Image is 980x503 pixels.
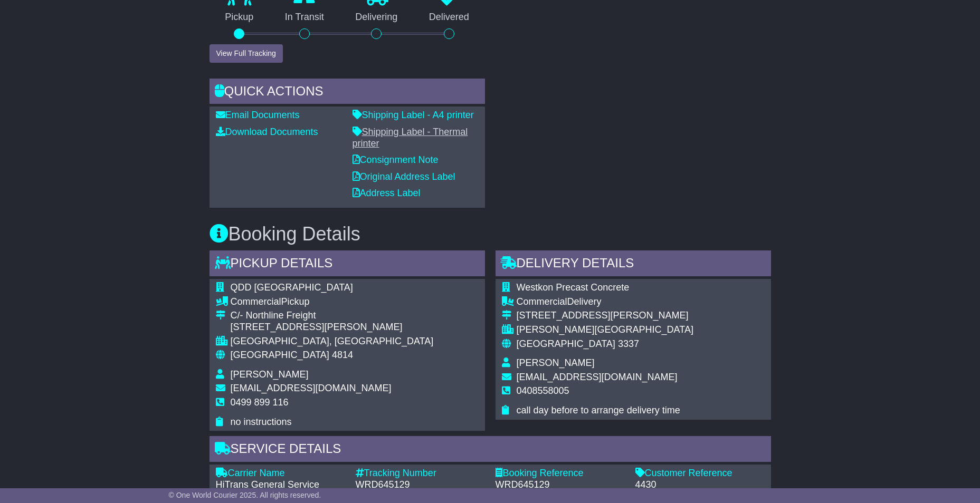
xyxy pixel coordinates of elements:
[210,436,771,465] div: Service Details
[231,322,434,333] div: [STREET_ADDRESS][PERSON_NAME]
[635,468,765,479] div: Customer Reference
[496,468,625,479] div: Booking Reference
[231,383,392,393] span: [EMAIL_ADDRESS][DOMAIN_NAME]
[356,479,485,491] div: WRD645129
[210,250,485,279] div: Pickup Details
[231,310,434,322] div: C/- Northline Freight
[353,188,421,198] a: Address Label
[216,468,345,479] div: Carrier Name
[517,324,693,336] div: [PERSON_NAME][GEOGRAPHIC_DATA]
[517,372,678,382] span: [EMAIL_ADDRESS][DOMAIN_NAME]
[517,405,680,415] span: call day before to arrange delivery time
[231,296,434,308] div: Pickup
[210,12,270,23] p: Pickup
[496,250,771,279] div: Delivery Details
[517,296,567,307] span: Commercial
[517,310,693,322] div: [STREET_ADDRESS][PERSON_NAME]
[517,357,595,368] span: [PERSON_NAME]
[618,338,639,349] span: 3337
[340,12,414,23] p: Delivering
[496,479,625,491] div: WRD645129
[210,79,485,107] div: Quick Actions
[231,296,281,307] span: Commercial
[517,338,615,349] span: [GEOGRAPHIC_DATA]
[231,350,329,360] span: [GEOGRAPHIC_DATA]
[231,282,353,293] span: QDD [GEOGRAPHIC_DATA]
[210,224,771,245] h3: Booking Details
[231,336,434,347] div: [GEOGRAPHIC_DATA], [GEOGRAPHIC_DATA]
[517,385,569,396] span: 0408558005
[517,282,630,293] span: Westkon Precast Concrete
[356,468,485,479] div: Tracking Number
[216,127,318,137] a: Download Documents
[169,491,321,499] span: © One World Courier 2025. All rights reserved.
[210,44,283,63] button: View Full Tracking
[353,127,468,149] a: Shipping Label - Thermal printer
[353,171,455,182] a: Original Address Label
[413,12,485,23] p: Delivered
[635,479,765,491] div: 4430
[269,12,340,23] p: In Transit
[353,110,474,120] a: Shipping Label - A4 printer
[216,479,345,491] div: HiTrans General Service
[353,154,439,165] a: Consignment Note
[332,350,353,360] span: 4814
[216,110,300,120] a: Email Documents
[517,296,693,308] div: Delivery
[231,369,309,380] span: [PERSON_NAME]
[231,417,292,427] span: no instructions
[231,397,289,408] span: 0499 899 116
